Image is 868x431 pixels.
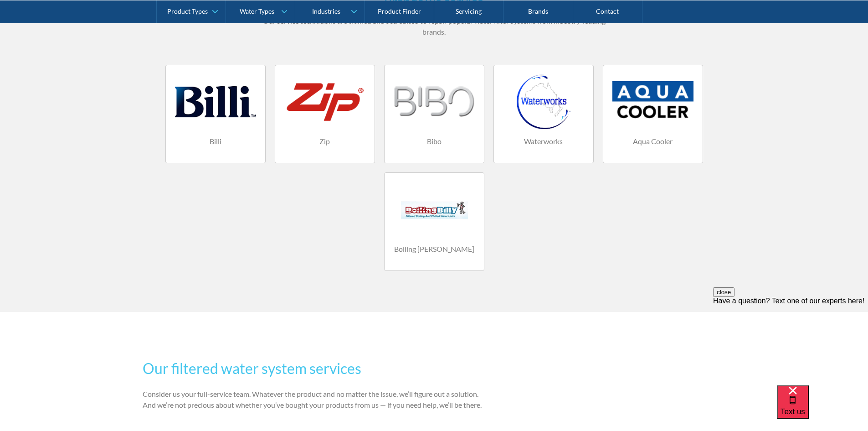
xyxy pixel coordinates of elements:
[312,7,340,15] div: Industries
[143,389,493,410] p: Consider us your full-service team. Whatever the product and no matter the issue, we’ll figure ou...
[284,136,365,147] h4: Zip
[275,65,375,163] a: Zip
[394,244,475,254] h4: Boiling [PERSON_NAME]
[503,136,584,147] h4: Waterworks
[713,287,868,397] iframe: podium webchat widget prompt
[384,172,484,271] a: Boiling [PERSON_NAME]
[167,7,208,15] div: Product Types
[240,7,274,15] div: Water Types
[384,65,484,163] a: Bibo
[612,136,693,147] h4: Aqua Cooler
[165,65,266,163] a: Billi
[143,358,493,379] h2: Our filtered water system services
[257,16,612,37] p: Our service technicians are trained and accredited to repair popular water filter systems from in...
[777,385,868,431] iframe: podium webchat widget bubble
[175,136,256,147] h4: Billi
[493,65,594,163] a: Waterworks
[603,65,703,163] a: Aqua Cooler
[394,136,475,147] h4: Bibo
